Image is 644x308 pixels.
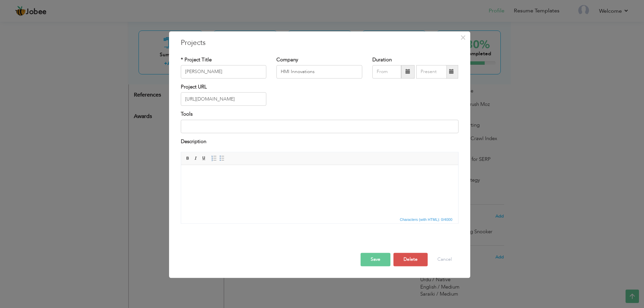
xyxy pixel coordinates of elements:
input: Present [416,65,447,78]
label: Project URL [181,83,207,90]
button: Close [458,32,469,43]
input: From [372,65,401,78]
a: Bold [184,155,192,162]
a: Italic [192,155,200,162]
span: × [460,32,466,44]
h3: Projects [181,38,459,48]
a: Insert/Remove Bulleted List [218,155,226,162]
label: Description [181,138,206,145]
button: Save [361,253,390,266]
iframe: Rich Text Editor, projectEditor [181,165,458,215]
label: * Project Title [181,56,212,63]
div: Statistics [398,217,454,223]
button: Delete [393,253,428,266]
span: Characters (with HTML): 0/4000 [398,217,454,223]
label: Duration [372,56,392,63]
a: Underline [200,155,208,162]
button: Cancel [431,253,459,266]
label: Tools [181,111,193,118]
a: Insert/Remove Numbered List [210,155,218,162]
label: Company [276,56,298,63]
